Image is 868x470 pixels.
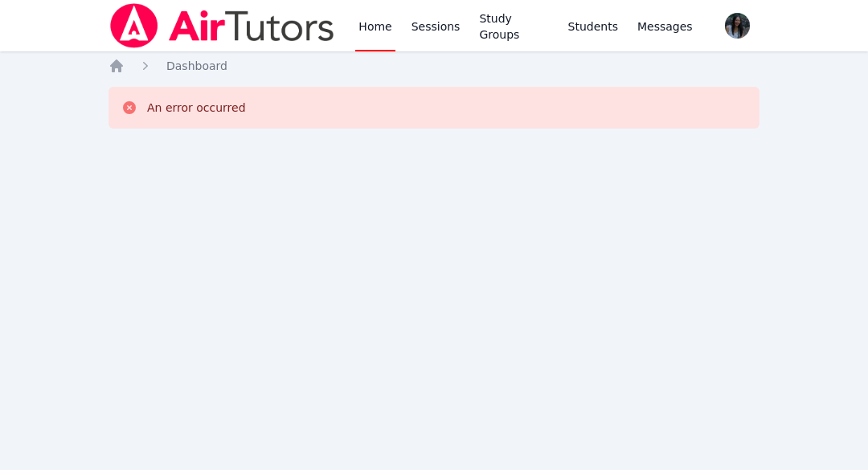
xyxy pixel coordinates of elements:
[147,100,246,116] div: An error occurred
[108,58,759,74] nav: Breadcrumb
[108,3,336,48] img: Air Tutors
[166,58,227,74] a: Dashboard
[637,18,693,35] span: Messages
[166,59,227,72] span: Dashboard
